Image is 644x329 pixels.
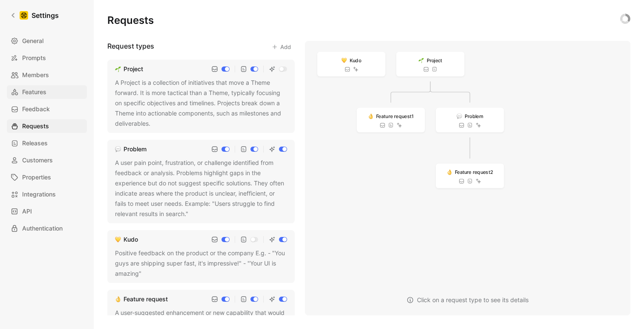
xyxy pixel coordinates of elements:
a: 🌱Project [396,52,464,77]
a: Authentication [7,222,87,235]
a: Settings [7,7,62,24]
img: 💛 [115,237,121,242]
div: Positive feedback on the product or the company E.g. - "You guys are shipping super fast, it's im... [115,248,287,279]
span: Integrations [22,189,56,199]
span: Properties [22,172,51,182]
button: Add [268,41,295,53]
a: Members [7,68,87,82]
span: Authentication [22,223,63,234]
a: Prompts [7,51,87,65]
a: Feedback [7,102,87,116]
span: General [22,36,43,46]
a: API [7,205,87,218]
span: Members [22,70,49,80]
h3: Request types [107,41,154,53]
span: Problem [465,112,483,120]
span: Releases [22,138,48,148]
img: 💬 [457,113,462,119]
a: General [7,34,87,48]
span: Customers [22,155,53,165]
a: 💛Kudo [317,52,385,77]
div: A Project is a collection of initiatives that move a Theme forward. It is more tactical than a Th... [115,78,287,129]
img: 🌱 [115,66,121,72]
a: Properties [7,170,87,184]
div: Problem [124,144,147,154]
a: 👌Feature request2 [436,164,504,188]
a: 🌱Project [113,64,145,74]
span: Feature request 2 [455,168,493,176]
img: 👌 [368,113,374,119]
a: 💛Kudo [113,234,140,245]
img: 💬 [115,146,121,152]
a: Integrations [7,188,87,201]
a: 💬Problem [113,144,148,154]
a: 👌Feature request [113,294,170,304]
img: 👌 [446,169,452,175]
g: Edge from RG9jdHlwZV8xY2YxNTdjYi0xYmMwLTRjYjItYWJjNi04YjQxYjExMWQzOTc=-0-none to RG9jdHlwZV9mOTdi... [391,81,431,103]
img: 👌 [115,296,121,302]
span: Kudo [350,56,361,64]
span: Feedback [22,104,50,114]
img: 💛 [342,58,347,63]
div: Click on a request type to see its details [407,295,529,305]
span: Feature request 1 [376,112,414,120]
a: 💬Problem [436,108,504,133]
h1: Requests [107,14,154,27]
span: Requests [22,121,49,131]
div: Project [124,64,143,74]
a: 👌Feature request1 [357,108,425,133]
div: A user pain point, frustration, or challenge identified from feedback or analysis. Problems highl... [115,158,287,219]
span: Features [22,87,46,97]
a: Releases [7,136,87,150]
span: Project [427,56,443,64]
span: Prompts [22,53,46,63]
a: Features [7,85,87,99]
h1: Settings [32,10,59,20]
span: API [22,206,32,216]
a: Requests [7,119,87,133]
div: Feature request [124,294,168,304]
g: Edge from RG9jdHlwZV8xY2YxNTdjYi0xYmMwLTRjYjItYWJjNi04YjQxYjExMWQzOTc=-0-none to RG9jdHlwZV82MWIz... [430,81,470,103]
img: 🌱 [418,58,424,63]
a: Customers [7,153,87,167]
div: Kudo [124,234,138,245]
